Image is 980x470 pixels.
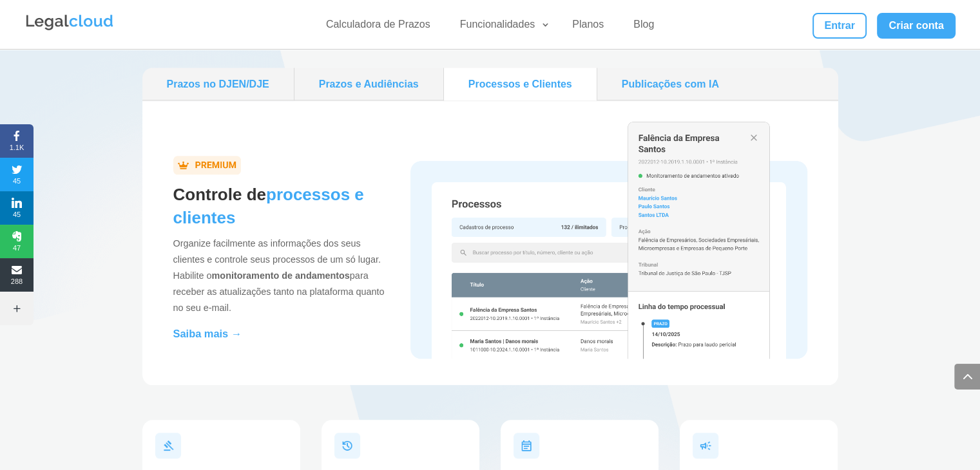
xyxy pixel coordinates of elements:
a: Funcionalidades [452,18,551,37]
a: Blog [626,18,662,37]
h2: Controle de [173,183,390,236]
img: iconPrescricaoCivil.png [334,433,360,458]
a: Prazos e Audiências [300,73,438,95]
a: Calculadora de Prazos [318,18,438,37]
a: Saiba mais → [173,328,242,339]
span: processos e clientes [173,185,364,227]
a: Prazos no DJEN/DJE [148,73,289,95]
img: iconInforme.png [693,433,718,458]
img: badgeVazado.png [173,156,241,174]
a: Criar conta [877,13,956,39]
b: monitoramento de andamentos [212,270,350,281]
a: Processos e Clientes [449,73,591,95]
a: Logo da Legalcloud [24,23,115,34]
img: iconDiasCorridos.png [514,433,539,458]
a: Publicações com IA [602,73,738,95]
img: Gestão de processos e clientes na Legalcloud [410,122,807,359]
a: Entrar [812,13,867,39]
a: Planos [564,18,611,37]
img: Legalcloud Logo [24,13,115,32]
img: iconJurisprudencia.png [155,433,181,458]
p: Organize facilmente as informações dos seus clientes e controle seus processos de um só lugar. Ha... [173,236,390,326]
